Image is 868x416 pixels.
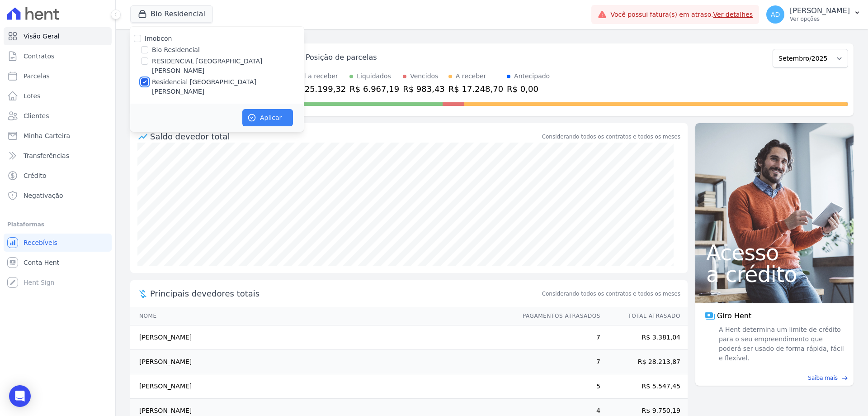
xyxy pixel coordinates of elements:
[713,11,753,18] a: Ver detalhes
[24,191,63,200] span: Negativação
[150,287,540,300] span: Principais devedores totais
[841,375,848,382] span: east
[306,52,377,63] div: Posição de parcelas
[448,83,503,95] div: R$ 17.248,70
[410,72,438,81] div: Vencidos
[4,127,112,145] a: Minha Carteira
[514,72,550,81] div: Antecipado
[152,57,304,76] label: RESIDENCIAL [GEOGRAPHIC_DATA][PERSON_NAME]
[291,83,346,95] div: R$ 25.199,32
[542,290,680,298] span: Considerando todos os contratos e todos os meses
[4,253,112,272] a: Conta Hent
[601,374,688,399] td: R$ 5.547,45
[790,6,850,15] p: [PERSON_NAME]
[514,374,601,399] td: 5
[24,111,49,120] span: Clientes
[701,374,848,382] a: Saiba mais east
[514,307,601,325] th: Pagamentos Atrasados
[130,5,213,23] button: Bio Residencial
[717,311,751,321] span: Giro Hent
[601,307,688,325] th: Total Atrasado
[456,72,486,81] div: A receber
[291,72,346,81] div: Total a receber
[403,83,445,95] div: R$ 983,43
[759,2,868,27] button: AD [PERSON_NAME] Ver opções
[4,87,112,105] a: Lotes
[808,374,838,382] span: Saiba mais
[4,27,112,45] a: Visão Geral
[130,307,514,325] th: Nome
[771,11,780,18] span: AD
[152,77,304,96] label: Residencial [GEOGRAPHIC_DATA][PERSON_NAME]
[601,350,688,374] td: R$ 28.213,87
[152,45,200,55] label: Bio Residencial
[717,325,844,363] span: A Hent determina um limite de crédito para o seu empreendimento que poderá ser usado de forma ráp...
[542,133,680,141] div: Considerando todos os contratos e todos os meses
[514,350,601,374] td: 7
[790,15,850,23] p: Ver opções
[349,83,399,95] div: R$ 6.967,19
[514,325,601,350] td: 7
[4,167,112,185] a: Crédito
[24,52,54,61] span: Contratos
[601,325,688,350] td: R$ 3.381,04
[4,234,112,252] a: Recebíveis
[357,72,391,81] div: Liquidados
[24,32,60,41] span: Visão Geral
[130,350,514,374] td: [PERSON_NAME]
[24,171,47,180] span: Crédito
[145,35,172,42] label: Imobcon
[130,374,514,399] td: [PERSON_NAME]
[4,47,112,65] a: Contratos
[4,107,112,125] a: Clientes
[9,385,31,407] div: Open Intercom Messenger
[24,131,70,140] span: Minha Carteira
[130,325,514,350] td: [PERSON_NAME]
[706,242,843,263] span: Acesso
[24,238,57,247] span: Recebíveis
[7,219,108,230] div: Plataformas
[706,263,843,285] span: a crédito
[150,130,540,143] div: Saldo devedor total
[610,10,753,19] span: Você possui fatura(s) em atraso.
[24,258,59,267] span: Conta Hent
[507,83,550,95] div: R$ 0,00
[24,72,50,81] span: Parcelas
[24,151,69,160] span: Transferências
[4,186,112,205] a: Negativação
[24,91,41,100] span: Lotes
[242,109,293,126] button: Aplicar
[4,67,112,85] a: Parcelas
[4,147,112,165] a: Transferências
